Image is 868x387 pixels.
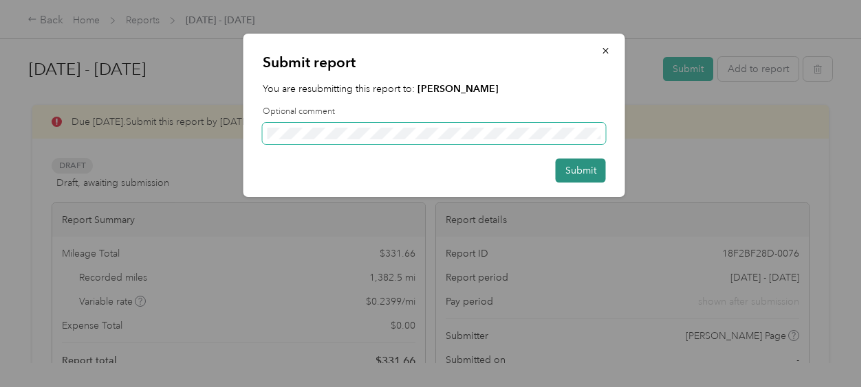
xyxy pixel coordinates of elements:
p: Submit report [263,53,606,72]
p: You are resubmitting this report to: [263,82,606,96]
iframe: Everlance-gr Chat Button Frame [791,310,868,387]
button: Submit [556,159,606,183]
label: Optional comment [263,106,606,118]
strong: [PERSON_NAME] [417,83,499,95]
